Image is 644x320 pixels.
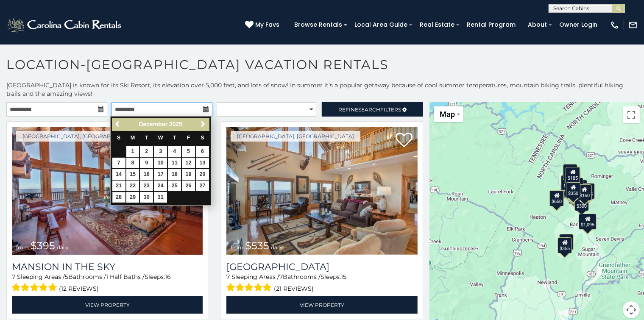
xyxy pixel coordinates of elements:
[577,184,592,200] div: $160
[169,121,182,128] span: 2025
[182,181,195,191] a: 26
[358,106,380,113] span: Search
[226,261,417,273] h3: Southern Star Lodge
[12,273,15,281] span: 7
[140,158,153,168] a: 9
[579,214,597,230] div: $1,095
[140,169,153,180] a: 16
[580,183,594,199] div: $435
[338,106,401,113] span: Refine Filters
[196,146,209,157] a: 6
[114,121,121,128] span: Previous
[245,20,282,30] a: My Favs
[226,273,417,294] div: Sleeping Areas / Bathrooms / Sleeps:
[563,164,577,180] div: $125
[117,135,120,141] span: Sunday
[561,175,575,191] div: $425
[182,158,195,168] a: 12
[566,182,580,198] div: $350
[290,18,346,31] a: Browse Rentals
[198,119,209,130] a: Next
[549,190,564,206] div: $650
[140,192,153,203] a: 30
[231,244,243,250] span: from
[168,169,181,180] a: 18
[31,239,55,252] span: $395
[126,181,139,191] a: 22
[226,261,417,273] a: [GEOGRAPHIC_DATA]
[112,169,125,180] a: 14
[182,146,195,157] a: 5
[140,181,153,191] a: 23
[154,181,167,191] a: 24
[200,121,206,128] span: Next
[226,127,417,255] img: Southern Star Lodge
[463,18,520,31] a: Rental Program
[196,158,209,168] a: 13
[187,135,190,141] span: Friday
[610,20,619,30] img: phone-regular-white.png
[131,135,135,141] span: Monday
[57,244,69,250] span: daily
[59,283,99,294] span: (12 reviews)
[154,192,167,203] a: 31
[271,244,283,250] span: daily
[562,175,576,191] div: $425
[196,181,209,191] a: 27
[226,296,417,314] a: View Property
[12,296,203,314] a: View Property
[565,182,579,198] div: $535
[154,146,167,157] a: 3
[440,110,455,119] span: Map
[226,273,230,281] span: 7
[112,181,125,191] a: 21
[201,135,204,141] span: Saturday
[113,119,123,130] a: Previous
[628,20,638,30] img: mail-regular-white.png
[566,167,580,183] div: $265
[524,18,551,31] a: About
[623,106,640,123] button: Toggle fullscreen view
[165,273,171,281] span: 16
[112,192,125,203] a: 28
[126,192,139,203] a: 29
[559,234,574,250] div: $225
[555,18,602,31] a: Owner Login
[126,158,139,168] a: 8
[558,237,572,253] div: $355
[12,261,203,273] a: Mansion In The Sky
[16,244,29,250] span: from
[168,158,181,168] a: 11
[154,158,167,168] a: 10
[566,167,580,183] div: $185
[182,169,195,180] a: 19
[6,17,124,33] img: White-1-2.png
[106,273,145,281] span: 1 Half Baths /
[196,169,209,180] a: 20
[12,127,203,255] img: Mansion In The Sky
[245,239,269,252] span: $535
[145,135,148,141] span: Tuesday
[226,127,417,255] a: Southern Star Lodge from $535 daily
[623,301,640,318] button: Map camera controls
[65,273,68,281] span: 5
[16,131,146,142] a: [GEOGRAPHIC_DATA], [GEOGRAPHIC_DATA]
[154,169,167,180] a: 17
[322,102,423,117] a: RefineSearchFilters
[173,135,176,141] span: Thursday
[574,195,589,211] div: $300
[274,283,314,294] span: (21 reviews)
[231,131,360,142] a: [GEOGRAPHIC_DATA], [GEOGRAPHIC_DATA]
[415,18,459,31] a: Real Estate
[12,127,203,255] a: Mansion In The Sky from $395 daily
[139,121,167,128] span: December
[126,146,139,157] a: 1
[140,146,153,157] a: 2
[112,158,125,168] a: 7
[12,273,203,294] div: Sleeping Areas / Bathrooms / Sleeps:
[350,18,412,31] a: Local Area Guide
[255,20,279,29] span: My Favs
[341,273,346,281] span: 15
[434,106,463,122] button: Change map style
